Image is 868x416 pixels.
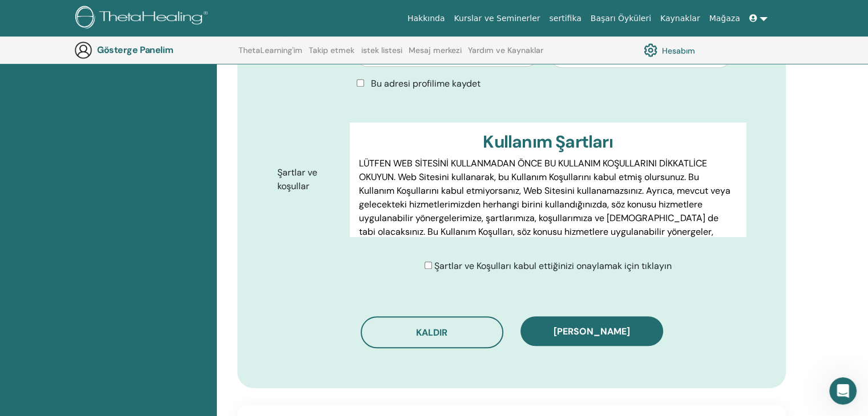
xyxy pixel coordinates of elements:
[309,46,354,64] a: Takip etmek
[97,44,173,56] font: Gösterge Panelim
[644,40,695,60] a: Hesabım
[662,46,695,56] font: Hesabım
[586,8,656,29] a: Başarı Öyküleri
[549,14,581,23] font: sertifika
[468,45,543,55] font: Yardım ve Kaynaklar
[591,14,651,23] font: Başarı Öyküleri
[239,45,302,55] font: ThetaLearning'im
[416,327,447,338] font: kaldır
[371,78,481,89] font: Bu adresi profilime kaydet
[409,45,462,55] font: Mesaj merkezi
[403,8,450,29] a: Hakkında
[454,14,540,23] font: Kurslar ve Seminerler
[468,46,543,64] a: Yardım ve Kaynaklar
[359,157,730,251] font: LÜTFEN WEB SİTESİNİ KULLANMADAN ÖNCE BU KULLANIM KOŞULLARINI DİKKATLİCE OKUYUN. Web Sitesini kull...
[544,8,586,29] a: sertifika
[520,316,663,346] button: [PERSON_NAME]
[554,325,630,337] font: [PERSON_NAME]
[239,46,302,64] a: ThetaLearning'im
[361,45,402,55] font: istek listesi
[709,14,740,23] font: Mağaza
[449,8,544,29] a: Kurslar ve Seminerler
[277,166,317,192] font: Şartlar ve koşullar
[704,8,744,29] a: Mağaza
[829,377,857,405] iframe: Intercom canlı sohbet
[656,8,705,29] a: Kaynaklar
[361,46,402,64] a: istek listesi
[409,46,462,64] a: Mesaj merkezi
[434,260,672,272] font: Şartlar ve Koşulları kabul ettiğinizi onaylamak için tıklayın
[660,14,700,23] font: Kaynaklar
[309,45,354,55] font: Takip etmek
[74,41,92,59] img: generic-user-icon.jpg
[75,6,212,31] img: logo.png
[483,130,612,153] font: Kullanım Şartları
[644,40,657,60] img: cog.svg
[361,316,503,348] button: kaldır
[407,14,445,23] font: Hakkında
